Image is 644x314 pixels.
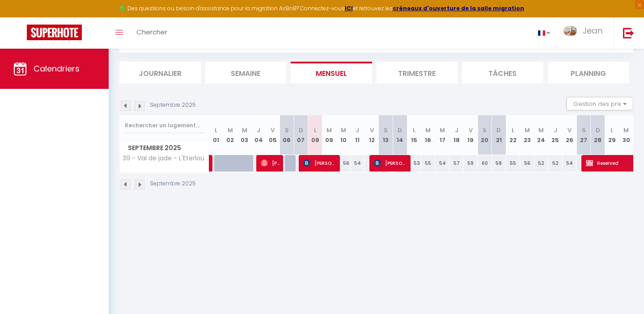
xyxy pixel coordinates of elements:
abbr: J [356,126,359,134]
th: 11 [351,115,365,155]
li: Planning [548,62,629,84]
th: 19 [463,115,478,155]
abbr: L [512,126,514,134]
div: 52 [534,155,549,172]
th: 13 [379,115,393,155]
a: ... Jean [557,17,614,49]
abbr: L [215,126,217,134]
abbr: M [341,126,346,134]
abbr: M [525,126,530,134]
th: 30 [619,115,633,155]
div: 52 [548,155,563,172]
th: 29 [605,115,619,155]
input: Rechercher un logement... [125,117,204,134]
th: 02 [223,115,237,155]
abbr: M [242,126,247,134]
span: [PERSON_NAME] [261,155,280,172]
span: [PERSON_NAME] [374,155,407,172]
th: 24 [534,115,549,155]
abbr: J [554,126,557,134]
th: 25 [548,115,563,155]
th: 26 [563,115,577,155]
li: Semaine [205,62,287,84]
abbr: M [440,126,445,134]
abbr: S [582,126,586,134]
th: 07 [294,115,308,155]
span: Jean [583,25,602,36]
th: 20 [478,115,492,155]
abbr: L [314,126,317,134]
th: 14 [393,115,407,155]
th: 03 [237,115,252,155]
th: 28 [591,115,605,155]
th: 22 [506,115,520,155]
div: 54 [351,155,365,172]
abbr: D [596,126,600,134]
span: Septembre 2025 [120,142,209,155]
div: 59 [463,155,478,172]
abbr: D [299,126,303,134]
abbr: M [425,126,431,134]
abbr: D [398,126,402,134]
th: 15 [407,115,421,155]
a: Chercher [130,17,174,49]
th: 09 [322,115,336,155]
a: créneaux d'ouverture de la salle migration [393,4,524,12]
div: 55 [421,155,436,172]
abbr: M [538,126,544,134]
div: 54 [435,155,449,172]
button: Gestion des prix [567,97,633,110]
th: 06 [280,115,294,155]
th: 05 [266,115,280,155]
div: 53 [407,155,421,172]
abbr: L [610,126,613,134]
p: Septembre 2025 [150,180,196,188]
div: 57 [449,155,464,172]
span: Chercher [136,27,167,37]
button: Ouvrir le widget de chat LiveChat [7,4,34,30]
span: Calendriers [34,63,80,74]
abbr: S [285,126,289,134]
img: ... [563,26,577,36]
th: 23 [520,115,534,155]
th: 17 [435,115,449,155]
div: 54 [563,155,577,172]
abbr: J [455,126,458,134]
span: [PERSON_NAME] SAINT JAMMES [303,155,337,172]
abbr: V [469,126,473,134]
abbr: S [483,126,487,134]
abbr: L [413,126,415,134]
li: Trimestre [377,62,458,84]
li: Journalier [119,62,201,84]
abbr: M [623,126,629,134]
abbr: M [228,126,233,134]
th: 01 [209,115,224,155]
li: Tâches [462,62,543,84]
div: 56 [520,155,534,172]
div: 60 [478,155,492,172]
th: 08 [308,115,322,155]
th: 16 [421,115,436,155]
p: Septembre 2025 [150,101,196,109]
abbr: D [496,126,501,134]
th: 21 [492,115,506,155]
li: Mensuel [291,62,372,84]
img: logout [623,27,634,38]
th: 04 [251,115,266,155]
div: 55 [506,155,520,172]
abbr: M [326,126,332,134]
span: 39 - Val de jade - L'Eterlou - Rue [PERSON_NAME] 22 [121,155,211,162]
th: 10 [336,115,351,155]
th: 18 [449,115,464,155]
div: 56 [336,155,351,172]
th: 12 [364,115,379,155]
abbr: V [568,126,572,134]
a: ICI [345,4,353,12]
abbr: J [257,126,260,134]
th: 27 [576,115,591,155]
abbr: V [271,126,275,134]
abbr: S [384,126,388,134]
div: 58 [492,155,506,172]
